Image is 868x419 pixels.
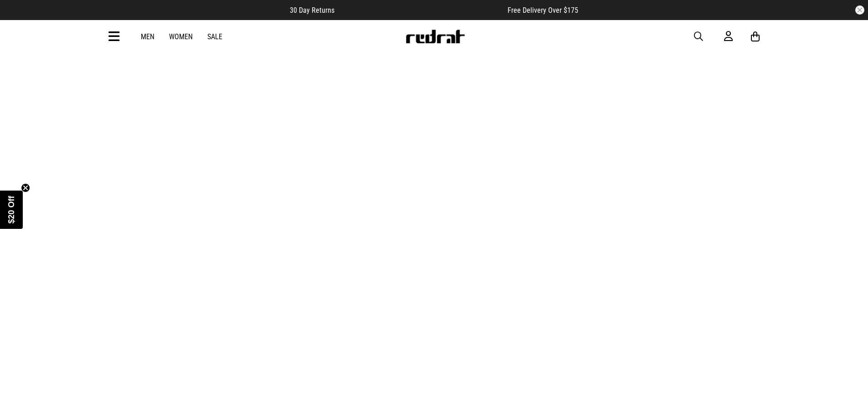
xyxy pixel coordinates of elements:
span: 30 Day Returns [290,6,334,15]
button: Previous slide [15,227,27,247]
iframe: Customer reviews powered by Trustpilot [353,5,489,15]
a: Women [169,32,193,41]
a: Sale [207,32,222,41]
img: Redrat logo [405,30,465,43]
span: Free Delivery Over $175 [508,6,578,15]
a: Men [141,32,154,41]
button: Next slide [841,227,853,247]
button: Close teaser [21,183,30,192]
span: $20 Off [7,196,16,223]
